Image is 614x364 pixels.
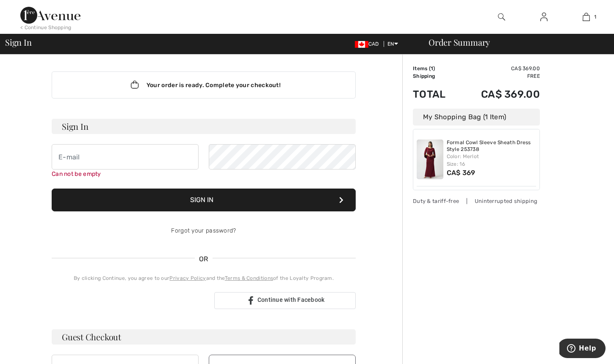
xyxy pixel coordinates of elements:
iframe: Sign in with Google Button [47,291,212,310]
div: By clicking Continue, you agree to our and the of the Loyalty Program. [52,274,356,282]
img: search the website [498,12,505,22]
img: My Bag [583,12,590,22]
div: Order Summary [418,38,609,47]
span: 1 [431,66,433,71]
a: Privacy Policy [169,275,206,281]
button: Sign In [52,189,356,211]
a: Terms & Conditions [225,275,273,281]
span: EN [387,41,398,47]
span: OR [195,254,213,264]
span: Sign In [5,38,31,47]
td: CA$ 369.00 [458,80,540,109]
td: Items ( ) [413,65,458,72]
div: < Continue Shopping [20,24,72,31]
td: Free [458,72,540,80]
img: 1ère Avenue [20,7,80,24]
img: Canadian Dollar [355,41,368,48]
h3: Sign In [52,119,356,134]
h3: Guest Checkout [52,329,356,345]
td: CA$ 369.00 [458,65,540,72]
div: Duty & tariff-free | Uninterrupted shipping [413,197,540,205]
div: My Shopping Bag (1 Item) [413,109,540,126]
a: Forgot your password? [171,227,236,234]
img: Formal Cowl Sleeve Sheath Dress Style 253738 [417,140,443,179]
td: Total [413,80,458,109]
div: Your order is ready. Complete your checkout! [52,71,356,99]
div: Color: Merlot Size: 16 [447,153,537,168]
a: Continue with Facebook [214,292,356,309]
img: My Info [540,12,548,22]
span: CAD [355,41,382,47]
span: Continue with Facebook [257,296,325,303]
div: Can not be empty [52,170,199,178]
iframe: Opens a widget where you can find more information [559,339,606,360]
a: Sign In [534,12,554,22]
td: Shipping [413,72,458,80]
a: 1 [565,12,607,22]
span: 1 [594,13,596,21]
a: Formal Cowl Sleeve Sheath Dress Style 253738 [447,140,537,153]
span: CA$ 369 [447,169,476,177]
input: E-mail [52,144,199,170]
